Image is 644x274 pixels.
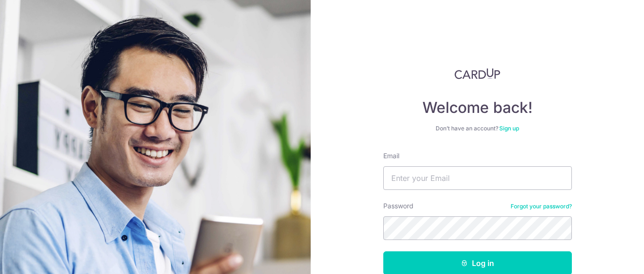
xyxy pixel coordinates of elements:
[383,98,572,117] h4: Welcome back!
[499,125,519,132] a: Sign up
[383,151,399,161] label: Email
[383,125,572,132] div: Don’t have an account?
[383,166,572,190] input: Enter your Email
[511,203,572,210] a: Forgot your password?
[383,201,413,211] label: Password
[454,68,501,79] img: CardUp Logo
